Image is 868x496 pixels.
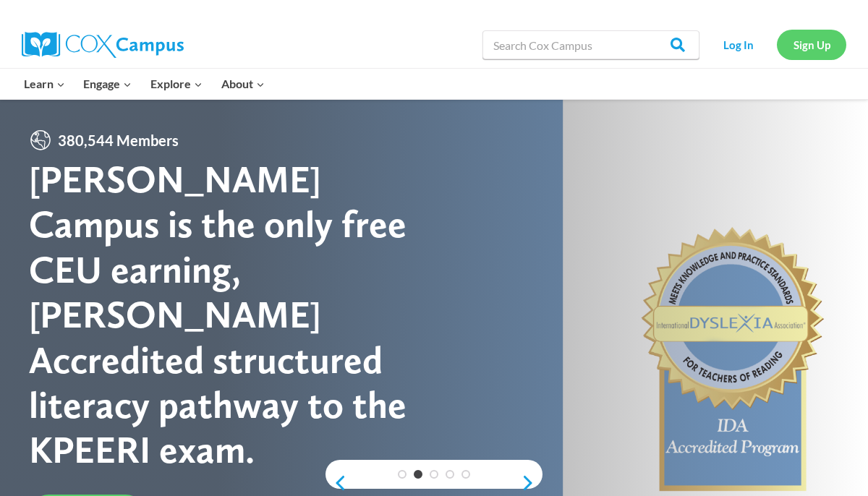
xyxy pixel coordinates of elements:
img: Cox Campus [22,32,184,58]
button: Child menu of About [212,69,274,99]
a: Sign Up [777,30,846,59]
span: 380,544 Members [52,129,184,152]
button: Child menu of Explore [141,69,212,99]
input: Search Cox Campus [482,30,699,59]
button: Child menu of Engage [75,69,142,99]
div: [PERSON_NAME] Campus is the only free CEU earning, [PERSON_NAME] Accredited structured literacy p... [29,157,434,473]
a: Log In [707,30,770,59]
nav: Primary Navigation [14,69,273,99]
button: Child menu of Learn [14,69,75,99]
nav: Secondary Navigation [707,30,846,59]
